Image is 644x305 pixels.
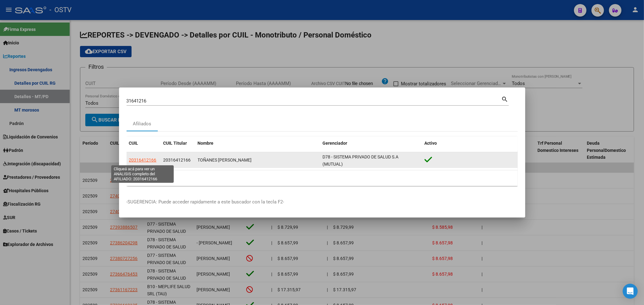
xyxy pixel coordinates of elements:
datatable-header-cell: Nombre [195,137,320,150]
div: Afiliados [133,120,151,127]
span: D78 - SISTEMA PRIVADO DE SALUD S.A (MUTUAL) [323,154,399,167]
mat-icon: search [502,95,509,102]
span: Nombre [198,141,214,146]
div: 1 total [127,170,518,186]
span: Gerenciador [323,141,347,146]
span: 20316412166 [129,157,157,162]
span: CUIL [129,141,138,146]
datatable-header-cell: CUIL [127,137,161,150]
div: TOÑANES [PERSON_NAME] [198,157,318,164]
datatable-header-cell: CUIL Titular [161,137,195,150]
datatable-header-cell: Activo [422,137,518,150]
p: -SUGERENCIA: Puede acceder rapidamente a este buscador con la tecla F2- [127,198,518,206]
span: CUIL Titular [163,141,187,146]
div: Open Intercom Messenger [623,284,638,299]
span: 20316412166 [163,157,191,162]
datatable-header-cell: Gerenciador [320,137,422,150]
span: Activo [425,141,437,146]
